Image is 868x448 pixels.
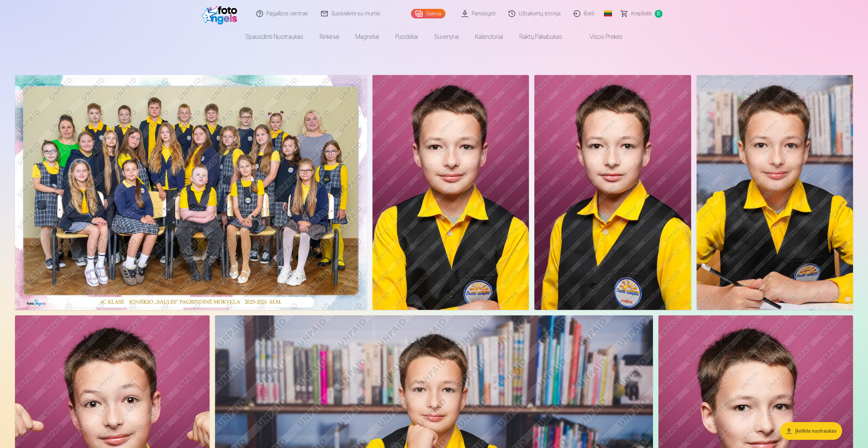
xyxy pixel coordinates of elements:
a: Visos prekės [570,27,631,46]
a: Kalendoriai [467,27,511,46]
button: Įkelkite nuotraukas [780,422,842,440]
a: Spausdinti nuotraukas [237,27,311,46]
a: Galerija [411,9,445,18]
a: Puodeliai [387,27,426,46]
a: Raktų pakabukas [511,27,570,46]
img: /fa2 [202,3,241,25]
a: Magnetai [347,27,387,46]
a: Rinkiniai [311,27,347,46]
span: 0 [655,10,663,18]
span: Krepšelis [631,10,652,18]
a: Suvenyrai [426,27,467,46]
